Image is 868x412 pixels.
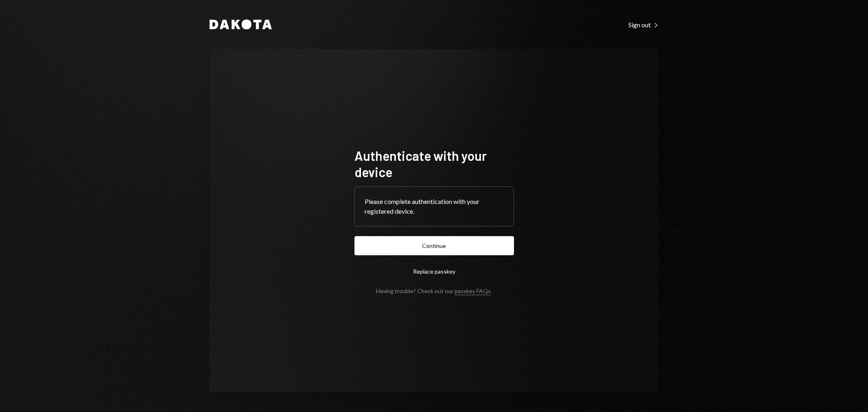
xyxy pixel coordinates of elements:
[354,147,514,180] h1: Authenticate with your device
[628,21,659,29] div: Sign out
[365,197,504,216] div: Please complete authentication with your registered device.
[376,287,492,294] div: Having trouble? Check out our .
[628,20,659,29] a: Sign out
[354,236,514,255] button: Continue
[455,287,491,295] a: passkey FAQs
[354,262,514,281] button: Replace passkey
